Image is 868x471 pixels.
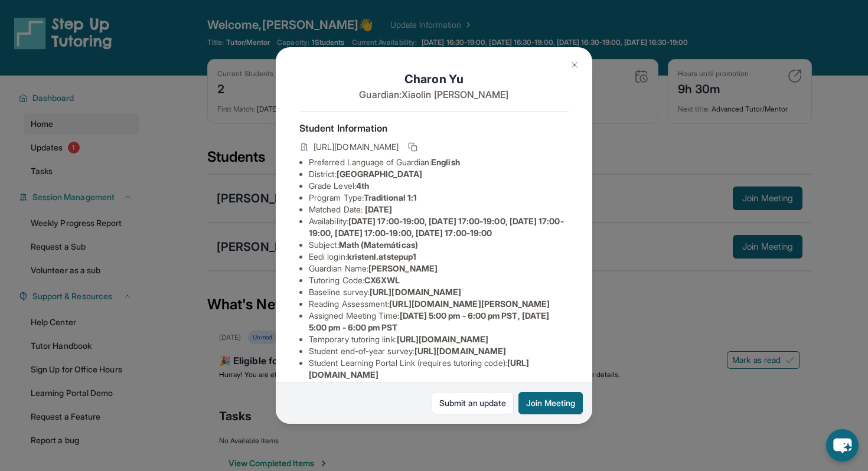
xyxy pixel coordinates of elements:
li: Reading Assessment : [309,298,569,310]
button: chat-button [826,429,859,462]
span: [URL][DOMAIN_NAME] [415,346,506,356]
span: [URL][DOMAIN_NAME] [397,334,488,344]
li: Availability: [309,215,569,239]
li: Student end-of-year survey : [309,345,569,357]
li: Eedi login : [309,251,569,263]
span: 4th [356,181,369,191]
button: Join Meeting [518,392,583,414]
a: Submit an update [432,392,514,414]
span: [DATE] 17:00-19:00, [DATE] 17:00-19:00, [DATE] 17:00-19:00, [DATE] 17:00-19:00, [DATE] 17:00-19:00 [309,216,564,238]
h4: Student Information [299,121,569,135]
li: Grade Level: [309,180,569,192]
li: Temporary tutoring link : [309,333,569,345]
li: Guardian Name : [309,263,569,274]
span: [DATE] [365,204,392,214]
span: Traditional 1:1 [364,192,417,202]
li: Subject : [309,239,569,251]
p: Guardian: Xiaolin [PERSON_NAME] [299,87,569,102]
span: [URL][DOMAIN_NAME][PERSON_NAME] [389,299,550,309]
span: [GEOGRAPHIC_DATA] [337,169,422,179]
li: Assigned Meeting Time : [309,310,569,333]
li: Preferred Language of Guardian: [309,156,569,168]
span: [URL][DOMAIN_NAME] [370,287,461,297]
span: [PERSON_NAME] [368,263,438,273]
button: Copy link [406,140,420,154]
img: Close Icon [570,60,579,70]
li: Student Direct Learning Portal Link (no tutoring code required) : [309,381,569,404]
span: kristenl.atstepup1 [347,251,416,261]
span: [URL][DOMAIN_NAME] [314,141,399,153]
span: English [431,157,460,167]
li: Program Type: [309,192,569,204]
h1: Charon Yu [299,71,569,87]
span: Math (Matemáticas) [339,240,418,250]
li: Matched Date: [309,204,569,215]
li: Baseline survey : [309,286,569,298]
li: Student Learning Portal Link (requires tutoring code) : [309,357,569,381]
span: CX6XWL [364,275,400,285]
li: District: [309,168,569,180]
li: Tutoring Code : [309,274,569,286]
span: [DATE] 5:00 pm - 6:00 pm PST, [DATE] 5:00 pm - 6:00 pm PST [309,310,549,332]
